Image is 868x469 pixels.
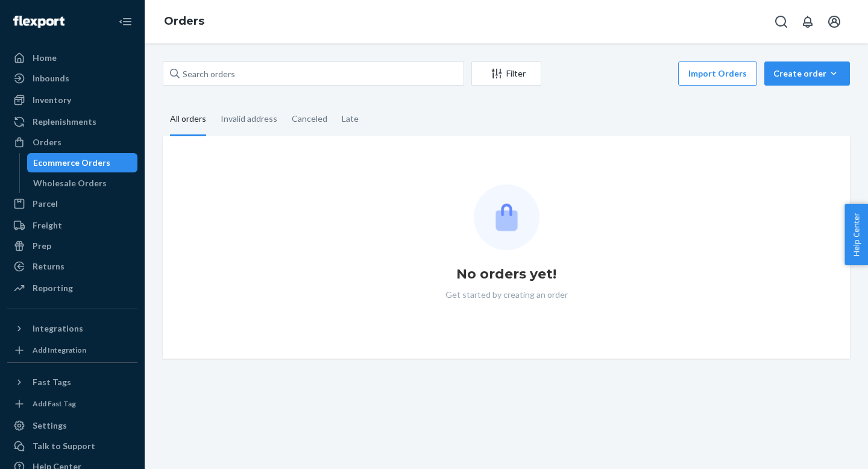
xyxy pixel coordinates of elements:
[164,14,204,28] a: Orders
[7,397,137,411] a: Add Fast Tag
[33,177,107,189] div: Wholesale Orders
[7,319,137,338] button: Integrations
[471,61,541,86] button: Filter
[33,398,76,409] div: Add Fast Tag
[474,184,539,250] img: Empty list
[27,153,138,172] a: Ecommerce Orders
[796,10,820,34] button: Open notifications
[33,345,86,355] div: Add Integration
[7,257,137,276] a: Returns
[33,116,96,128] div: Replenishments
[13,16,64,28] img: Flexport logo
[844,204,868,265] button: Help Center
[773,68,841,80] div: Create order
[7,343,137,357] a: Add Integration
[292,103,327,134] div: Canceled
[33,72,69,84] div: Inbounds
[27,174,138,193] a: Wholesale Orders
[33,219,62,231] div: Freight
[33,440,95,452] div: Talk to Support
[7,279,137,298] a: Reporting
[7,112,137,131] a: Replenishments
[33,52,57,64] div: Home
[445,289,568,301] p: Get started by creating an order
[822,10,846,34] button: Open account menu
[7,416,137,435] a: Settings
[7,69,137,88] a: Inbounds
[33,94,71,106] div: Inventory
[7,133,137,152] a: Orders
[33,282,73,294] div: Reporting
[33,157,110,169] div: Ecommerce Orders
[33,136,61,148] div: Orders
[342,103,359,134] div: Late
[7,216,137,235] a: Freight
[7,194,137,213] a: Parcel
[769,10,793,34] button: Open Search Box
[221,103,277,134] div: Invalid address
[678,61,757,86] button: Import Orders
[7,436,137,456] a: Talk to Support
[33,420,67,432] div: Settings
[7,48,137,68] a: Home
[33,323,83,335] div: Integrations
[33,260,64,272] div: Returns
[154,4,214,39] ol: breadcrumbs
[33,198,58,210] div: Parcel
[163,61,464,86] input: Search orders
[456,265,556,284] h1: No orders yet!
[7,236,137,256] a: Prep
[764,61,850,86] button: Create order
[472,68,541,80] div: Filter
[33,240,51,252] div: Prep
[7,90,137,110] a: Inventory
[33,376,71,388] div: Fast Tags
[113,10,137,34] button: Close Navigation
[7,373,137,392] button: Fast Tags
[170,103,206,136] div: All orders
